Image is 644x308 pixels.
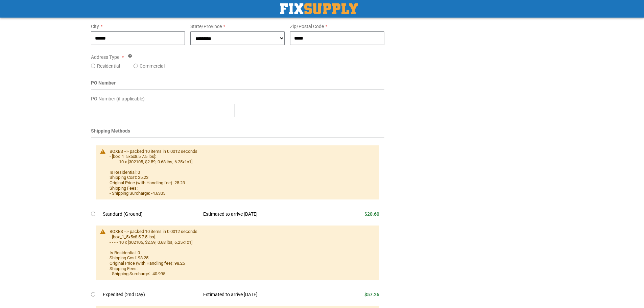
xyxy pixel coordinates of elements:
[110,229,373,276] div: BOXES => packed 10 items in 0.0012 seconds - [box_1_5x5x8.5 7.5 lbs]: - - - - 10 x [302105, $2.59...
[364,292,379,297] span: $57.26
[110,149,373,196] div: BOXES => packed 10 items in 0.0012 seconds - [box_1_5x5x8.5 7.5 lbs]: - - - - 10 x [302105, $2.59...
[140,63,165,69] label: Commercial
[97,63,120,69] label: Residential
[364,211,379,217] span: $20.60
[91,79,385,90] div: PO Number
[103,287,198,302] td: Expedited (2nd Day)
[103,207,198,222] td: Standard (Ground)
[91,127,385,138] div: Shipping Methods
[190,24,222,29] span: State/Province
[91,54,119,60] span: Address Type
[198,207,329,222] td: Estimated to arrive [DATE]
[198,287,329,302] td: Estimated to arrive [DATE]
[280,3,358,14] a: store logo
[290,24,324,29] span: Zip/Postal Code
[91,24,99,29] span: City
[91,96,145,101] span: PO Number (if applicable)
[280,3,358,14] img: Fix Industrial Supply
